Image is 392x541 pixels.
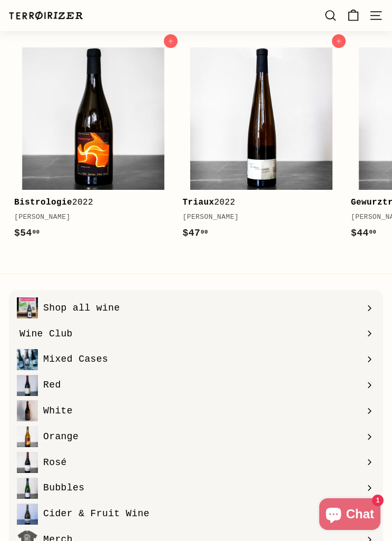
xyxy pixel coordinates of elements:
[351,228,376,238] span: $44
[17,400,38,421] img: White
[19,429,361,445] span: Orange
[183,40,341,247] a: Triaux2022[PERSON_NAME]
[183,196,335,210] div: 2022
[316,498,384,533] inbox-online-store-chat: Shopify online store chat
[14,212,166,223] div: [PERSON_NAME]
[9,450,383,476] a: Rosé Rosé
[19,326,361,342] span: Wine Club
[19,506,361,521] span: Cider & Fruit Wine
[17,426,38,447] img: Orange wine & Skin contact
[19,301,361,316] span: Shop all wine
[369,229,377,235] sup: 00
[19,352,361,367] span: Mixed Cases
[183,212,335,223] div: [PERSON_NAME]
[19,480,361,496] span: Bubbles
[17,375,38,396] img: Red
[17,349,38,370] img: Mixed Cases
[19,378,361,393] span: Red
[9,424,383,450] a: Orange wine & Skin contact Orange
[9,501,383,527] a: Cider and Fruit Wines Cider & Fruit Wine
[201,229,208,235] sup: 00
[19,403,361,419] span: White
[14,228,40,238] span: $54
[14,198,72,207] b: Bistrologie
[17,504,38,525] img: Cider and Fruit Wines
[17,478,38,499] img: Bubbles
[19,455,361,470] span: Rosé
[9,295,383,321] button: All wine Shop all wine
[9,372,383,398] a: Red Red
[17,452,38,473] img: Rosé
[9,346,383,372] a: Mixed Cases Mixed Cases
[9,398,383,424] a: White White
[9,321,383,347] a: Wine Club
[183,228,208,238] span: $47
[14,40,172,247] a: Bistrologie2022[PERSON_NAME]
[14,196,166,210] div: 2022
[9,475,383,501] a: Bubbles Bubbles
[17,297,38,318] img: All wine
[33,229,40,235] sup: 00
[183,198,214,207] b: Triaux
